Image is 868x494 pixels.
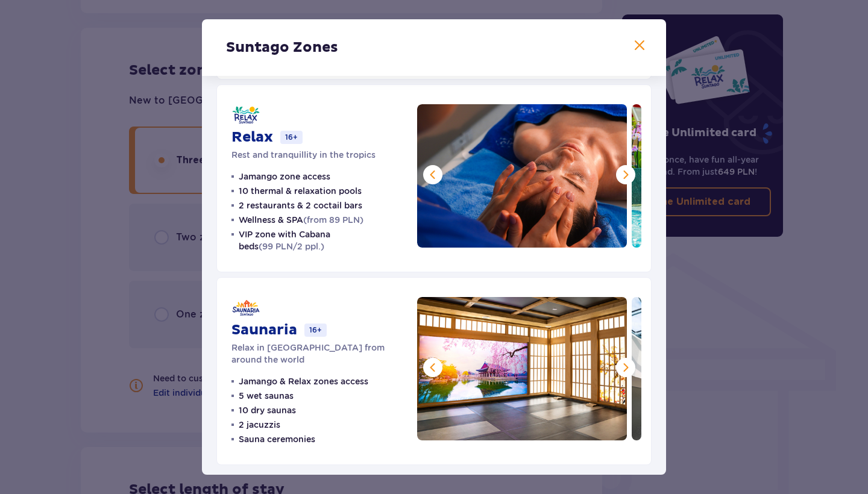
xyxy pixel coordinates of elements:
[239,404,296,416] p: 10 dry saunas
[231,297,260,319] img: Saunaria logo
[239,214,363,226] p: Wellness & SPA
[417,297,627,440] img: Saunaria
[231,104,260,126] img: Relax logo
[231,321,297,339] p: Saunaria
[239,375,368,387] p: Jamango & Relax zones access
[239,199,362,211] p: 2 restaurants & 2 coctail bars
[280,131,303,144] p: 16+
[231,342,403,366] p: Relax in [GEOGRAPHIC_DATA] from around the world
[239,390,294,402] p: 5 wet saunas
[231,149,376,161] p: Rest and tranquillity in the tropics
[259,242,324,251] span: (99 PLN/2 ppl.)
[239,170,330,183] p: Jamango zone access
[304,324,327,337] p: 16+
[226,39,338,57] p: Suntago Zones
[303,215,363,225] span: (from 89 PLN)
[239,419,280,431] p: 2 jacuzzis
[231,128,273,146] p: Relax
[239,228,403,252] p: VIP zone with Cabana beds
[417,104,627,248] img: Relax
[239,185,362,197] p: 10 thermal & relaxation pools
